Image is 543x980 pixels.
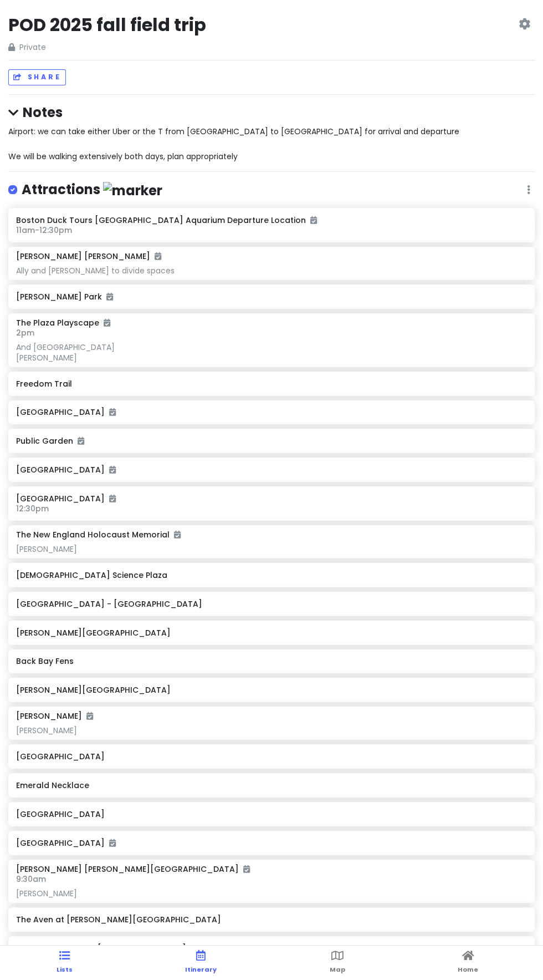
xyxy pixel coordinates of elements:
[16,751,526,761] h6: [GEOGRAPHIC_DATA]
[16,292,526,302] h6: [PERSON_NAME] Park
[16,530,181,540] h6: The New England Holocaust Memorial
[16,494,526,504] h6: [GEOGRAPHIC_DATA]
[16,943,526,953] h6: Paddock Estates at [GEOGRAPHIC_DATA]
[109,466,116,474] i: Added to itinerary
[16,838,526,848] h6: [GEOGRAPHIC_DATA]
[330,946,345,980] a: Map
[16,888,526,898] div: [PERSON_NAME]
[16,874,46,885] span: 9:30am
[8,13,206,37] h2: POD 2025 fall field trip
[155,252,161,260] i: Added to itinerary
[22,181,162,199] h4: Attractions
[8,104,535,121] h4: Notes
[16,628,526,638] h6: [PERSON_NAME][GEOGRAPHIC_DATA]
[16,407,526,417] h6: [GEOGRAPHIC_DATA]
[16,266,526,276] div: Ally and [PERSON_NAME] to divide spaces
[16,656,526,666] h6: Back Bay Fens
[16,251,161,261] h6: [PERSON_NAME] [PERSON_NAME]
[8,126,459,162] span: Airport: we can take either Uber or the T from [GEOGRAPHIC_DATA] to [GEOGRAPHIC_DATA] for arrival...
[16,864,250,874] h6: [PERSON_NAME] [PERSON_NAME][GEOGRAPHIC_DATA]
[16,570,526,580] h6: [DEMOGRAPHIC_DATA] Science Plaza
[16,685,526,695] h6: [PERSON_NAME][GEOGRAPHIC_DATA]
[106,293,113,301] i: Added to itinerary
[16,711,93,721] h6: [PERSON_NAME]
[16,327,34,338] span: 2pm
[57,946,73,980] a: Lists
[109,495,116,502] i: Added to itinerary
[109,408,116,416] i: Added to itinerary
[174,531,181,539] i: Added to itinerary
[330,965,345,974] span: Map
[458,965,478,974] span: Home
[16,225,72,236] span: 11am - 12:30pm
[57,965,73,974] span: Lists
[310,216,317,224] i: Added to itinerary
[78,437,84,445] i: Added to itinerary
[109,839,116,847] i: Added to itinerary
[16,379,526,389] h6: Freedom Trail
[16,544,526,554] div: [PERSON_NAME]
[8,69,66,85] button: Share
[185,965,217,974] span: Itinerary
[16,599,526,609] h6: [GEOGRAPHIC_DATA] - [GEOGRAPHIC_DATA]
[16,436,526,446] h6: Public Garden
[16,915,526,925] h6: The Aven at [PERSON_NAME][GEOGRAPHIC_DATA]
[86,712,93,720] i: Added to itinerary
[16,318,110,328] h6: The Plaza Playscape
[185,946,217,980] a: Itinerary
[16,465,526,475] h6: [GEOGRAPHIC_DATA]
[243,865,250,873] i: Added to itinerary
[104,319,110,327] i: Added to itinerary
[16,342,526,362] div: And [GEOGRAPHIC_DATA] [PERSON_NAME]
[16,809,526,819] h6: [GEOGRAPHIC_DATA]
[16,215,526,225] h6: Boston Duck Tours [GEOGRAPHIC_DATA] Aquarium Departure Location
[458,946,478,980] a: Home
[16,503,49,514] span: 12:30pm
[16,780,526,790] h6: Emerald Necklace
[8,41,206,53] span: Private
[103,182,162,199] img: marker
[16,725,526,735] div: [PERSON_NAME]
